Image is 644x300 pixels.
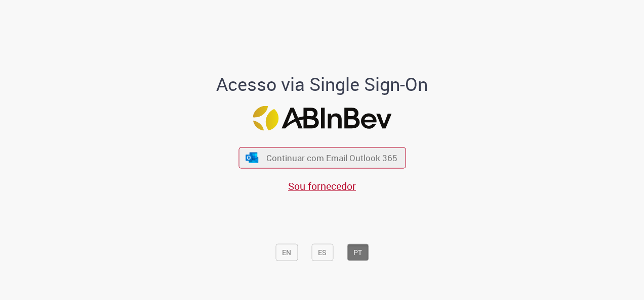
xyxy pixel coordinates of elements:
[245,152,259,163] img: ícone Azure/Microsoft 360
[238,147,406,168] button: ícone Azure/Microsoft 360 Continuar com Email Outlook 365
[182,74,463,94] h1: Acesso via Single Sign-On
[288,179,356,192] a: Sou fornecedor
[311,243,333,261] button: ES
[266,152,397,164] span: Continuar com Email Outlook 365
[347,243,369,261] button: PT
[275,243,298,261] button: EN
[253,106,391,131] img: Logo ABInBev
